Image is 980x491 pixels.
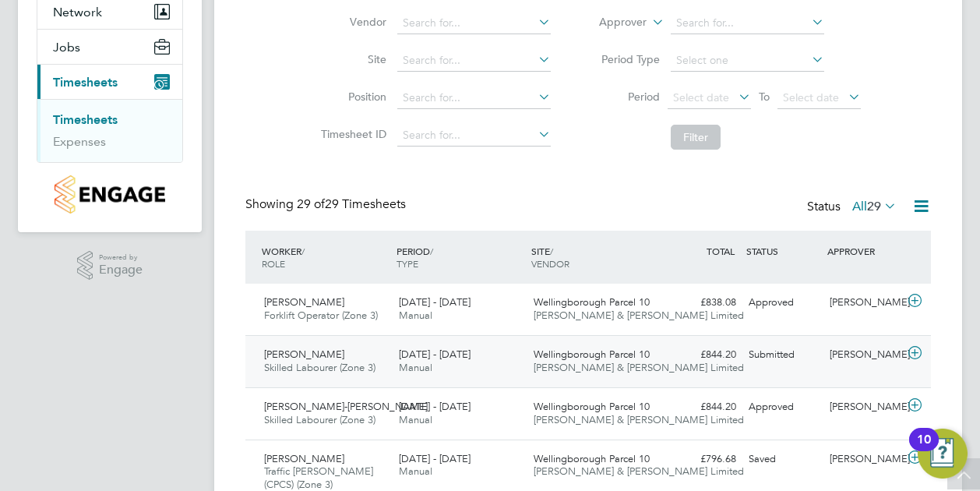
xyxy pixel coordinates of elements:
span: [DATE] - [DATE] [399,400,471,413]
div: WORKER [258,237,393,277]
span: [PERSON_NAME] [264,295,344,309]
label: Approver [576,15,647,30]
span: Wellingborough Parcel 10 [534,400,650,413]
span: [PERSON_NAME] & [PERSON_NAME] Limited [534,361,744,374]
input: Search for... [397,125,551,147]
span: Manual [399,413,432,426]
span: Traffic [PERSON_NAME] (CPCS) (Zone 3) [264,465,373,491]
label: Position [316,90,386,104]
span: 29 of [297,196,325,212]
div: £838.08 [661,290,742,316]
a: Timesheets [53,112,118,127]
span: [PERSON_NAME] [264,452,344,465]
div: APPROVER [823,237,904,265]
a: Expenses [53,134,106,149]
div: Status [807,196,900,218]
span: Wellingborough Parcel 10 [534,452,650,465]
label: Site [316,52,386,66]
span: Jobs [53,40,80,55]
div: STATUS [742,237,823,265]
label: Period Type [590,52,660,66]
div: Approved [742,290,823,316]
a: Go to home page [37,175,183,214]
span: Select date [783,90,839,104]
div: 10 [917,440,931,460]
span: [PERSON_NAME] & [PERSON_NAME] Limited [534,309,744,322]
span: Timesheets [53,75,118,90]
span: TOTAL [707,245,735,257]
div: [PERSON_NAME] [823,394,904,420]
span: Wellingborough Parcel 10 [534,295,650,309]
img: countryside-properties-logo-retina.png [55,175,164,214]
span: Manual [399,309,432,322]
span: / [550,245,553,257]
span: [PERSON_NAME] & [PERSON_NAME] Limited [534,465,744,478]
span: [DATE] - [DATE] [399,452,471,465]
div: Showing [245,196,409,213]
label: Vendor [316,15,386,29]
div: PERIOD [393,237,527,277]
span: / [301,245,305,257]
input: Search for... [397,12,551,34]
div: [PERSON_NAME] [823,290,904,316]
input: Search for... [397,87,551,109]
div: £844.20 [661,342,742,368]
div: Approved [742,394,823,420]
div: SITE [527,237,662,277]
label: Timesheet ID [316,127,386,141]
button: Filter [671,125,721,150]
span: 29 Timesheets [297,196,406,212]
div: Submitted [742,342,823,368]
input: Search for... [671,12,824,34]
button: Timesheets [37,65,182,99]
span: / [430,245,433,257]
a: Powered byEngage [77,251,143,281]
span: Select date [673,90,729,104]
span: [PERSON_NAME] & [PERSON_NAME] Limited [534,413,744,426]
span: Network [53,5,102,19]
span: To [754,87,774,107]
span: TYPE [397,257,418,270]
span: [PERSON_NAME]-[PERSON_NAME] [264,400,428,413]
span: Wellingborough Parcel 10 [534,348,650,361]
div: £796.68 [661,447,742,472]
div: Saved [742,447,823,472]
span: [PERSON_NAME] [264,348,344,361]
span: Powered by [99,251,143,264]
div: Timesheets [37,99,182,162]
span: Manual [399,361,432,374]
button: Jobs [37,30,182,64]
button: Open Resource Center, 10 new notifications [918,429,968,479]
input: Select one [671,50,824,72]
div: [PERSON_NAME] [823,447,904,472]
label: All [852,199,897,214]
span: VENDOR [531,257,569,270]
label: Period [590,90,660,104]
span: Engage [99,263,143,277]
span: ROLE [262,257,285,270]
div: [PERSON_NAME] [823,342,904,368]
span: [DATE] - [DATE] [399,295,471,309]
span: 29 [867,199,881,214]
span: Forklift Operator (Zone 3) [264,309,378,322]
span: [DATE] - [DATE] [399,348,471,361]
span: Manual [399,465,432,478]
input: Search for... [397,50,551,72]
span: Skilled Labourer (Zone 3) [264,413,375,426]
div: £844.20 [661,394,742,420]
span: Skilled Labourer (Zone 3) [264,361,375,374]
